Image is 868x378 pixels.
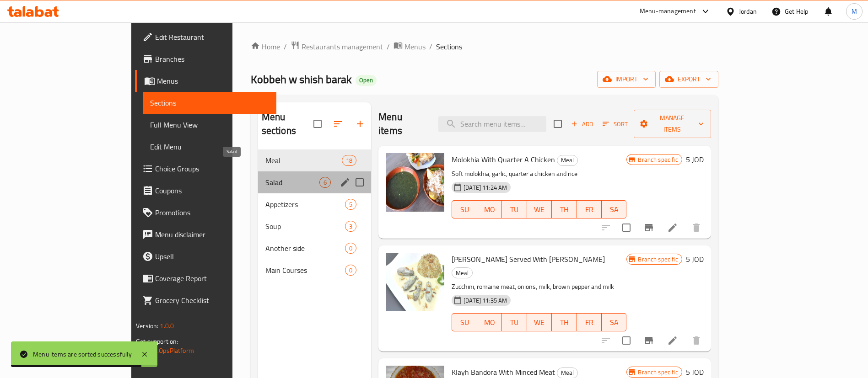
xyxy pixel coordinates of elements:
[135,267,276,289] a: Coverage Report
[634,155,681,164] span: Branch specific
[634,368,681,377] span: Branch specific
[634,255,681,264] span: Branch specific
[135,224,276,245] a: Menu disclaimer
[265,155,342,166] span: Meal
[251,41,718,53] nav: breadcrumb
[345,244,356,253] span: 0
[506,203,523,216] span: TU
[617,218,636,237] span: Select to update
[135,158,276,180] a: Choice Groups
[251,69,352,90] span: Kobbeh w shish barak
[659,71,718,88] button: export
[456,316,473,329] span: SU
[477,200,502,218] button: MO
[686,153,704,166] h6: 5 JOD
[342,155,356,166] div: items
[135,70,276,92] a: Menus
[33,349,132,359] div: Menu items are sorted successfully
[155,273,269,284] span: Coverage Report
[605,316,623,329] span: SA
[265,265,345,276] span: Main Courses
[258,215,372,237] div: Soup3
[345,266,356,275] span: 0
[308,114,327,133] span: Select all sections
[557,367,577,378] span: Meal
[345,199,356,210] div: items
[327,113,349,135] span: Sort sections
[531,203,548,216] span: WE
[452,168,626,180] p: Soft molokhia, garlic, quarter a chicken and rice
[667,335,678,346] a: Edit menu item
[552,200,577,218] button: TH
[577,313,602,331] button: FR
[258,146,372,285] nav: Menu sections
[143,92,276,114] a: Sections
[143,114,276,136] a: Full Menu View
[155,53,269,64] span: Branches
[387,41,390,52] li: /
[555,316,573,329] span: TH
[150,119,269,130] span: Full Menu View
[634,110,711,138] button: Manage items
[502,200,527,218] button: TU
[502,313,527,331] button: TU
[345,200,356,209] span: 5
[477,313,502,331] button: MO
[602,200,626,218] button: SA
[265,221,345,232] span: Soup
[552,313,577,331] button: TH
[527,200,552,218] button: WE
[531,316,548,329] span: WE
[438,116,546,132] input: search
[258,149,372,171] div: Meal18
[135,180,276,202] a: Coupons
[641,112,704,135] span: Manage items
[506,316,523,329] span: TU
[460,296,511,305] span: [DATE] 11:35 AM
[155,207,269,218] span: Promotions
[567,117,597,131] button: Add
[577,200,602,218] button: FR
[155,163,269,174] span: Choice Groups
[265,243,345,254] span: Another side
[157,75,269,86] span: Menus
[429,41,432,52] li: /
[136,345,194,357] a: Support.OpsPlatform
[155,251,269,262] span: Upsell
[640,6,696,17] div: Menu-management
[638,330,660,351] button: Branch-specific-item
[345,221,356,232] div: items
[394,41,426,53] a: Menus
[345,265,356,276] div: items
[265,199,345,210] span: Appetizers
[258,237,372,259] div: Another side0
[284,41,287,52] li: /
[686,253,704,266] h6: 5 JOD
[265,177,319,188] span: Salad
[567,117,597,131] span: Add item
[600,117,630,131] button: Sort
[342,156,356,165] span: 18
[452,268,472,278] span: Meal
[667,222,678,233] a: Edit menu item
[557,155,577,165] span: Meal
[356,76,377,84] span: Open
[452,313,477,331] button: SU
[302,41,383,52] span: Restaurants management
[155,229,269,240] span: Menu disclaimer
[136,335,178,347] span: Get support on:
[605,203,623,216] span: SA
[570,119,594,129] span: Add
[555,203,573,216] span: TH
[638,217,660,239] button: Branch-specific-item
[452,252,605,266] span: [PERSON_NAME] Served With [PERSON_NAME]
[135,245,276,267] a: Upsell
[320,178,330,187] span: 6
[597,117,634,131] span: Sort items
[452,267,473,278] div: Meal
